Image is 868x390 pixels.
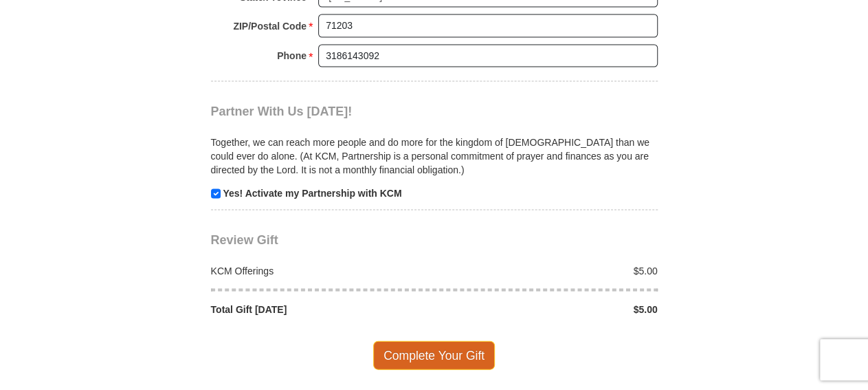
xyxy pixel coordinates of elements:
strong: Phone [277,45,307,65]
div: $5.00 [434,263,665,277]
div: KCM Offerings [203,263,434,277]
p: Together, we can reach more people and do more for the kingdom of [DEMOGRAPHIC_DATA] than we coul... [211,135,658,176]
span: Partner With Us [DATE]! [211,104,353,118]
span: Review Gift [211,232,278,246]
strong: Yes! Activate my Partnership with KCM [223,187,401,198]
div: $5.00 [434,302,665,316]
span: Complete Your Gift [373,340,495,369]
div: Total Gift [DATE] [203,302,434,316]
strong: ZIP/Postal Code [233,16,307,35]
